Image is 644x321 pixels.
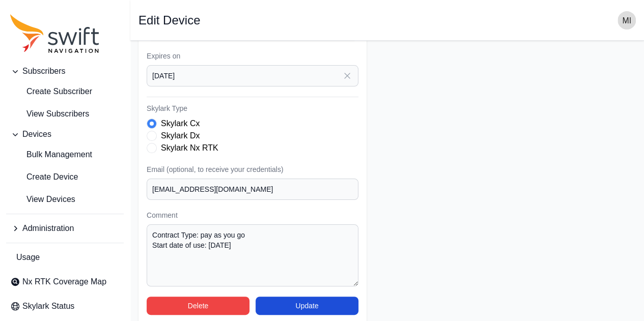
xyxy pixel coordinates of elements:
button: Update [256,297,358,315]
span: Administration [22,222,74,235]
textarea: Contract Type: pay as you go Start date of use: [DATE] [147,224,358,286]
span: Subscribers [22,65,65,77]
input: YYYY-MM-DD [147,65,358,86]
span: Nx RTK Coverage Map [22,276,106,288]
a: Bulk Management [6,144,124,165]
span: Skylark Status [22,300,74,312]
label: Expires on [147,51,358,61]
label: Email (optional, to receive your credentials) [147,164,358,174]
a: Nx RTK Coverage Map [6,272,124,292]
a: Usage [6,247,124,268]
span: Create Device [10,171,78,183]
a: View Subscribers [6,104,124,124]
label: Skylark Dx [161,130,200,142]
button: Devices [6,124,124,144]
label: Comment [147,210,358,220]
button: Delete [147,297,249,315]
button: Subscribers [6,61,124,81]
a: Create Device [6,167,124,187]
span: View Devices [10,193,75,206]
span: Create Subscriber [10,85,92,98]
label: Skylark Type [147,103,358,113]
span: Bulk Management [10,149,92,161]
a: View Devices [6,189,124,210]
button: Administration [6,218,124,239]
img: user photo [618,11,636,30]
a: Skylark Status [6,296,124,316]
label: Skylark Cx [161,118,200,130]
span: Devices [22,128,51,140]
span: View Subscribers [10,108,89,120]
h1: Edit Device [138,14,200,26]
a: Create Subscriber [6,81,124,102]
span: Usage [16,251,40,264]
div: Skylark Type [147,118,358,154]
label: Skylark Nx RTK [161,142,218,154]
